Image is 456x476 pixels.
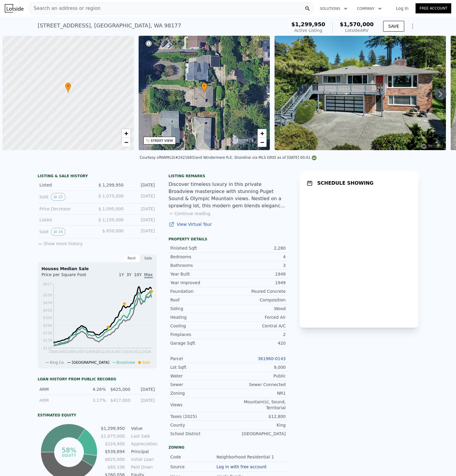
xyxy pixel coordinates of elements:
[217,454,275,460] div: Neighborhood Residential 1
[130,456,157,463] td: Initial Loan
[170,364,228,370] div: Lot Sqft
[312,155,316,160] img: NWMLS Logo
[130,448,157,455] td: Principal
[101,433,125,439] td: $1,075,000
[123,350,132,354] tspan: 2019
[50,360,65,365] span: King Co.
[169,445,288,450] div: Zoning
[29,5,101,12] span: Search an address or region
[258,138,267,147] a: Zoom out
[275,36,446,150] img: Sale: 167543121 Parcel: 98031454
[291,21,325,27] span: $1,299,950
[228,413,286,419] div: $12,800
[124,130,128,137] span: +
[352,3,386,14] button: Company
[43,301,52,305] tspan: $479
[170,464,217,470] div: Source
[170,271,228,277] div: Year Built
[43,346,52,350] tspan: $119
[170,382,228,388] div: Sewer
[43,282,52,286] tspan: $627
[86,350,95,354] tspan: 2009
[228,314,286,320] div: Forced Air
[315,3,352,14] button: Solutions
[170,280,228,286] div: Year Improved
[130,425,157,432] td: Value
[260,139,264,146] span: −
[43,323,52,328] tspan: $299
[126,272,131,277] span: 3Y
[170,323,228,329] div: Cooling
[144,272,153,278] span: Max
[170,373,228,379] div: Water
[124,139,128,146] span: −
[169,181,288,209] div: Discover timeless luxury in this private Broadview masterpiece with stunning Puget Sound & Olympi...
[340,27,374,33] div: Lotside ARV
[170,297,228,303] div: Roof
[130,441,157,447] td: Appreciation
[228,288,286,294] div: Poured Concrete
[228,323,286,329] div: Central A/C
[40,217,93,223] div: Listed
[260,130,264,137] span: +
[228,399,286,411] div: Mountain(s), Sound, Territorial
[407,20,419,32] button: Show Options
[228,297,286,303] div: Composition
[133,350,142,354] tspan: 2021
[416,3,451,13] a: Free Account
[98,183,124,187] span: $ 1,299,950
[129,193,155,201] div: [DATE]
[43,308,52,312] tspan: $419
[170,340,228,346] div: Garage Sqft
[228,262,286,268] div: 3
[294,28,322,33] span: Active Listing
[170,245,228,251] div: Finished Sqft
[228,245,286,251] div: 2,280
[228,271,286,277] div: 1949
[389,5,416,11] a: Log In
[170,431,228,437] div: School District
[340,21,374,27] span: $1,570,000
[119,272,124,277] span: 1Y
[129,182,155,188] div: [DATE]
[102,228,123,233] span: $ 650,000
[170,413,228,419] div: Taxes (2025)
[65,83,71,89] span: •
[38,174,157,180] div: LISTING & SALE HISTORY
[228,373,286,379] div: Public
[98,217,124,222] span: $ 1,150,000
[317,180,374,187] h1: SCHEDULE SHOWING
[122,129,131,138] a: Zoom in
[169,211,211,217] button: Continue reading
[5,4,23,13] img: Lotside
[383,21,404,32] button: SAVE
[98,206,124,211] span: $ 1,095,000
[228,390,286,396] div: NR1
[42,272,97,281] div: Price per Square Foot
[101,464,125,470] td: $85,106
[228,422,286,428] div: King
[40,397,82,403] div: ARM
[123,254,140,262] div: Rent
[101,441,125,447] td: $224,950
[170,356,228,362] div: Parcel
[42,266,153,272] div: Houses Median Sale
[129,217,155,223] div: [DATE]
[129,228,155,236] div: [DATE]
[105,350,114,354] tspan: 2014
[170,332,228,337] div: Fireplaces
[170,402,228,408] div: Views
[170,262,228,268] div: Bathrooms
[258,129,267,138] a: Zoom in
[130,464,157,470] td: Paid Down
[134,397,155,403] div: [DATE]
[51,228,65,236] button: View historical data
[169,174,288,178] div: Listing remarks
[217,464,267,469] button: Log in with free account
[51,193,65,201] button: View historical data
[65,83,71,93] div: •
[43,293,52,297] tspan: $539
[109,397,130,403] div: $417,000
[169,237,288,242] div: Property details
[109,386,130,392] div: $625,000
